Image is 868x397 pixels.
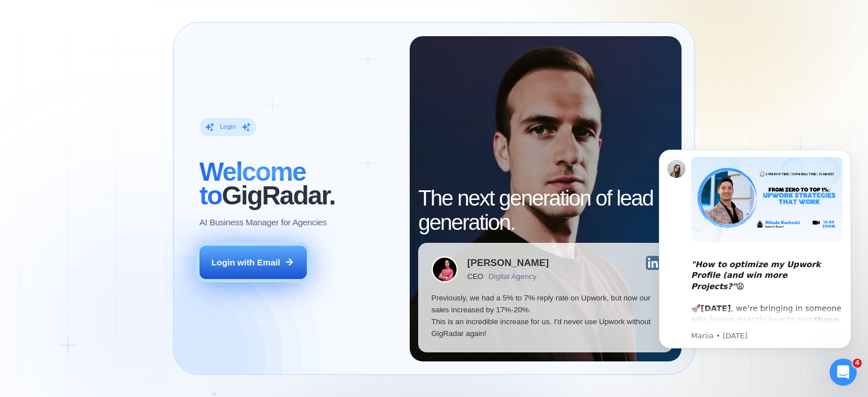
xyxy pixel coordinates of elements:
button: Login with Email [199,246,307,280]
span: 4 [853,359,862,368]
h2: ‍ GigRadar. [199,160,397,207]
div: Login with Email [211,256,280,268]
p: Previously, we had a 5% to 7% reply rate on Upwork, but now our sales increased by 17%-20%. This ... [431,292,660,340]
div: [PERSON_NAME] [467,258,549,268]
p: AI Business Manager for Agencies [199,216,327,228]
iframe: Intercom live chat [830,359,857,386]
iframe: Intercom notifications message [642,133,868,367]
div: CEO [467,272,483,281]
div: Login [220,123,236,131]
h2: The next generation of lead generation. [418,186,673,234]
div: Digital Agency [489,272,537,281]
span: Welcome to [199,157,306,210]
